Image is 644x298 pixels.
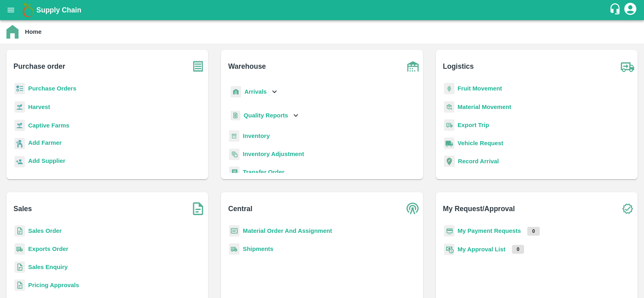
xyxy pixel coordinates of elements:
div: account of current user [623,2,638,18]
b: Central [228,203,252,214]
img: payment [444,225,454,237]
a: Fruit Movement [458,85,502,92]
a: Record Arrival [458,158,499,164]
img: home [6,25,19,39]
a: Material Order And Assignment [243,228,332,234]
a: Add Farmer [28,138,62,149]
img: soSales [188,199,208,219]
a: Vehicle Request [458,140,504,146]
b: Purchase order [14,61,65,72]
b: Logistics [443,61,474,72]
img: centralMaterial [229,225,239,237]
b: My Request/Approval [443,203,515,214]
img: fruit [444,83,454,95]
div: Quality Reports [229,107,300,124]
img: shipments [229,243,239,255]
a: Inventory [243,133,270,139]
a: Exports Order [28,246,68,252]
b: Arrivals [244,88,266,95]
img: approval [444,243,454,255]
a: Purchase Orders [28,85,76,92]
img: reciept [14,83,25,95]
img: truck [617,56,638,76]
a: Shipments [243,246,273,252]
a: Transfer Order [243,169,284,175]
img: sales [14,225,25,237]
img: recordArrival [444,156,455,167]
img: check [617,199,638,219]
a: Inventory Adjustment [243,151,304,157]
a: Sales Enquiry [28,264,68,270]
b: Add Supplier [28,158,65,164]
a: Harvest [28,104,50,110]
button: open drawer [2,1,20,19]
img: shipments [14,243,25,255]
a: Export Trip [458,122,489,128]
div: Arrivals [229,83,279,101]
a: Material Movement [458,104,512,110]
b: Warehouse [228,61,266,72]
p: 0 [512,245,524,254]
img: purchase [188,56,208,76]
img: harvest [14,119,25,132]
a: Pricing Approvals [28,282,79,288]
img: delivery [444,119,454,131]
div: customer-support [609,3,623,17]
img: farmer [14,138,25,150]
b: Sales [14,203,32,214]
a: Sales Order [28,228,62,234]
a: My Approval List [458,246,506,253]
img: whTransfer [229,166,239,178]
b: Home [25,29,41,35]
b: Quality Reports [244,112,288,119]
img: supplier [14,156,25,168]
img: warehouse [403,56,423,76]
p: 0 [527,227,540,236]
img: whInventory [229,130,239,142]
a: My Payment Requests [458,228,521,234]
img: material [444,101,454,113]
a: Add Supplier [28,156,65,167]
a: Supply Chain [36,4,609,16]
img: whArrival [231,86,241,98]
b: Supply Chain [36,6,81,14]
a: Captive Farms [28,122,69,129]
img: sales [14,280,25,291]
img: qualityReport [231,111,240,121]
b: Add Farmer [28,140,62,146]
img: logo [20,2,36,18]
img: vehicle [444,138,454,149]
img: harvest [14,101,25,113]
img: inventory [229,148,239,160]
img: sales [14,261,25,273]
img: central [403,199,423,219]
